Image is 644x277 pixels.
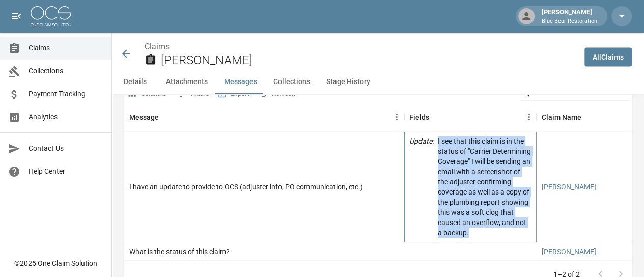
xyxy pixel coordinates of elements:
[29,89,103,99] span: Payment Tracking
[521,109,537,125] button: Menu
[124,103,404,131] div: Message
[129,246,230,257] div: What is the status of this claim?
[404,103,537,131] div: Fields
[542,182,596,192] a: [PERSON_NAME]
[542,17,597,26] p: Blue Bear Restoration
[29,166,103,177] span: Help Center
[145,41,576,53] nav: breadcrumb
[265,70,318,94] button: Collections
[14,258,97,268] div: © 2025 One Claim Solution
[129,182,363,192] div: I have an update to provide to OCS (adjuster info, PO communication, etc.)
[161,53,576,68] h2: [PERSON_NAME]
[29,66,103,76] span: Collections
[29,43,103,53] span: Claims
[29,112,103,122] span: Analytics
[438,136,531,238] p: I see that this claim is in the status of "Carrier Determining Coverage" I will be sending an ema...
[389,109,404,125] button: Menu
[145,42,170,51] a: Claims
[409,136,434,238] p: Update :
[158,70,216,94] button: Attachments
[31,6,71,26] img: ocs-logo-white-transparent.png
[409,103,429,131] div: Fields
[216,70,265,94] button: Messages
[584,48,632,67] a: AllClaims
[29,143,103,154] span: Contact Us
[538,7,601,25] div: [PERSON_NAME]
[318,70,378,94] button: Stage History
[429,110,443,124] button: Sort
[542,103,581,131] div: Claim Name
[581,110,596,124] button: Sort
[6,6,26,26] button: open drawer
[129,103,159,131] div: Message
[112,70,158,94] button: Details
[159,110,173,124] button: Sort
[112,70,644,94] div: anchor tabs
[542,246,596,257] a: [PERSON_NAME]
